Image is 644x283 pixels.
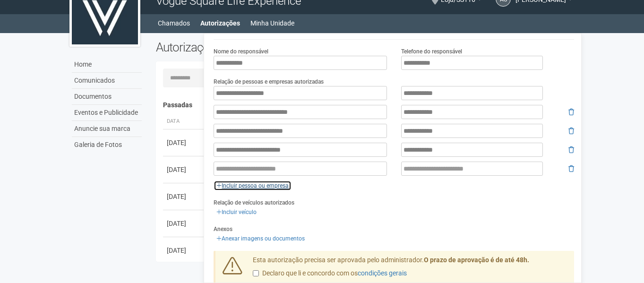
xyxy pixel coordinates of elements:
div: [DATE] [167,138,202,147]
i: Remover [568,146,574,153]
a: condições gerais [358,269,407,277]
a: Minha Unidade [250,17,294,30]
th: Data [163,114,206,129]
i: Remover [568,165,574,172]
i: Remover [568,109,574,115]
div: [DATE] [167,192,202,201]
a: Incluir veículo [214,207,259,217]
a: Galeria de Fotos [72,137,142,153]
label: Declaro que li e concordo com os [253,269,407,278]
label: Relação de pessoas e empresas autorizadas [214,77,324,86]
a: Comunicados [72,73,142,89]
a: Anuncie sua marca [72,121,142,137]
i: Remover [568,128,574,134]
a: Home [72,57,142,73]
h2: Autorizações [156,40,358,54]
div: [DATE] [167,165,202,174]
a: Eventos e Publicidade [72,105,142,121]
div: [DATE] [167,246,202,255]
label: Anexos [214,225,232,233]
label: Telefone do responsável [401,47,462,56]
strong: O prazo de aprovação é de até 48h. [424,256,529,264]
a: Chamados [158,17,190,30]
h4: Passadas [163,102,568,109]
a: Documentos [72,89,142,105]
div: Esta autorização precisa ser aprovada pelo administrador. [246,256,575,283]
input: Declaro que li e concordo com oscondições gerais [253,270,259,276]
a: Anexar imagens ou documentos [214,233,308,244]
a: Incluir pessoa ou empresa [214,180,292,191]
div: [DATE] [167,219,202,228]
label: Relação de veículos autorizados [214,198,294,207]
label: Nome do responsável [214,47,268,56]
a: Autorizações [200,17,240,30]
